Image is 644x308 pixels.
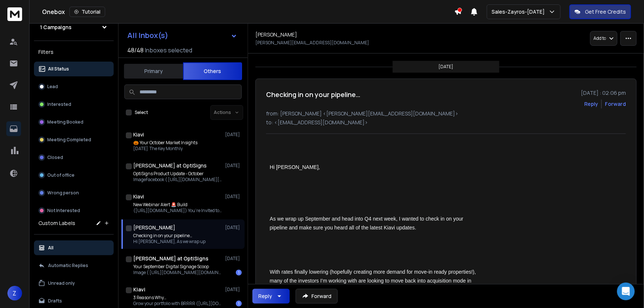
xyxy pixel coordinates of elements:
p: [DATE] [225,132,242,138]
h1: Checking in on your pipeline… [266,89,360,100]
p: Interested [47,101,71,107]
p: [DATE] : 02:06 pm [581,89,626,97]
div: 1 [236,301,242,307]
button: Others [183,62,242,80]
p: from: [PERSON_NAME] <[PERSON_NAME][EMAIL_ADDRESS][DOMAIN_NAME]> [266,110,626,117]
h1: [PERSON_NAME] at OptiSigns [133,162,207,169]
label: Select [135,110,148,115]
p: Your September Digital Signage Scoop [133,264,222,270]
h1: 1 Campaigns [40,24,72,31]
button: Reply [252,289,290,304]
p: [DATE] [225,194,242,200]
button: Lead [34,79,114,94]
button: Meeting Booked [34,115,114,129]
h1: Kiavi [133,193,144,200]
p: [DATE] [225,287,242,293]
span: 48 / 48 [127,46,144,55]
h1: Kiavi [133,286,145,293]
button: Tutorial [69,7,105,17]
button: Wrong person [34,186,114,200]
div: Forward [605,100,626,108]
p: Hi [PERSON_NAME], As we wrap up [133,239,206,245]
p: Sales-Zayros-[DATE] [492,8,548,15]
p: Meeting Booked [47,119,83,125]
p: All [48,245,54,251]
p: OptiSigns Product Update - October [133,171,222,177]
p: Wrong person [47,190,79,196]
p: Meeting Completed [47,137,91,143]
p: Grow your portfolio with BRRRR ([URL][DOMAIN_NAME]) The [133,301,222,307]
p: 🎃 Your October Market Insights [133,140,197,146]
span: As we wrap up September and head into Q4 next week, I wanted to check in on your pipeline and mak... [270,216,465,231]
p: Image ( [URL][DOMAIN_NAME][DOMAIN_NAME] ) Facebook ( [URL][DOMAIN_NAME][DOMAIN_NAME] )Instagram (... [133,270,222,276]
h3: Inboxes selected [145,46,192,55]
h3: Custom Labels [38,219,75,227]
p: to: <[EMAIL_ADDRESS][DOMAIN_NAME]> [266,119,626,126]
button: Z [7,286,22,301]
button: Out of office [34,168,114,183]
p: Checking in on your pipeline… [133,233,206,239]
button: Closed [34,150,114,165]
button: Meeting Completed [34,132,114,147]
button: Primary [124,63,183,79]
h1: All Inbox(s) [127,32,168,39]
p: Lead [47,84,58,90]
p: All Status [48,66,69,72]
button: All [34,240,114,255]
p: [DATE] [225,256,242,262]
p: Automatic Replies [48,263,88,269]
button: All Status [34,62,114,76]
button: Forward [296,289,338,304]
div: Open Intercom Messenger [617,283,635,300]
p: Closed [47,155,63,160]
p: [DATE] [225,163,242,169]
p: Drafts [48,298,62,304]
button: 1 Campaigns [34,20,114,35]
button: Interested [34,97,114,112]
div: 1 [236,270,242,276]
button: Unread only [34,276,114,291]
span: With rates finally lowering (hopefully creating more demand for move-in ready properties!), many ... [270,269,478,293]
span: Hi [PERSON_NAME], [270,164,320,170]
h1: Kiavi [133,131,144,138]
p: [PERSON_NAME][EMAIL_ADDRESS][DOMAIN_NAME] [255,40,369,46]
p: Out of office [47,172,75,178]
div: Reply [258,293,272,300]
p: New Webinar Alert 🚨 Build [133,202,222,208]
p: Not Interested [47,208,80,214]
p: ImageFacebook ( [URL][DOMAIN_NAME][DOMAIN_NAME] )Instagram ( [URL][DOMAIN_NAME][DOMAIN_NAME] )Lin... [133,177,222,183]
h1: [PERSON_NAME] [255,31,297,38]
button: Automatic Replies [34,258,114,273]
p: [DATE] [225,225,242,231]
h1: [PERSON_NAME] [133,224,175,231]
p: [DATE] The Key Monthly [133,146,197,152]
button: Get Free Credits [569,4,631,19]
div: Onebox [42,7,454,17]
p: [DATE] [438,64,453,70]
button: Not Interested [34,203,114,218]
h3: Filters [34,47,114,57]
p: Get Free Credits [585,8,626,15]
button: All Inbox(s) [121,28,243,43]
p: 3 Reasons Why… [133,295,222,301]
button: Reply [584,100,598,108]
p: Add to [593,35,606,41]
p: ([URL][DOMAIN_NAME]) You’re Invited to Our Upcoming [133,208,222,214]
h1: [PERSON_NAME] at OptiSigns [133,255,209,262]
p: Unread only [48,280,75,286]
